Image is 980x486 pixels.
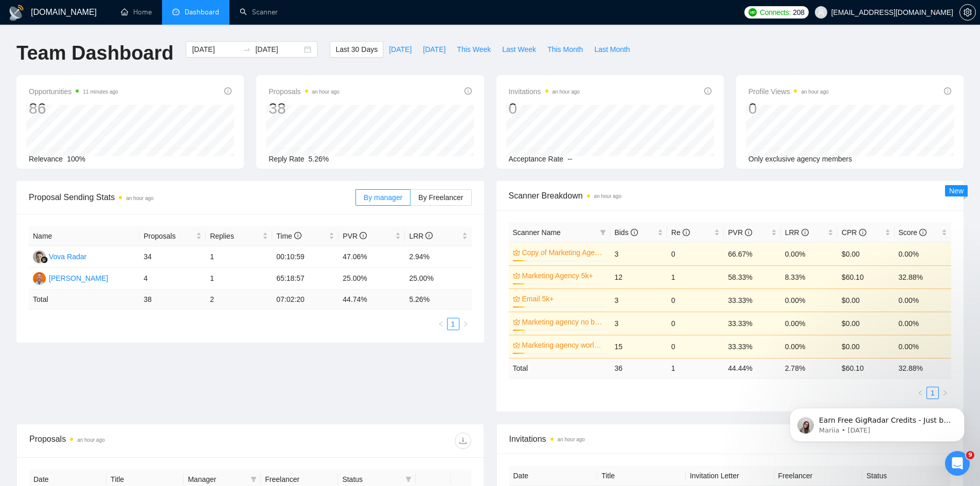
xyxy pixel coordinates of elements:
td: 1 [667,358,724,378]
img: logo [8,5,25,21]
span: Re [671,228,690,237]
td: 65:18:57 [272,268,338,290]
button: This Week [451,41,496,58]
span: Replies [210,230,260,242]
button: [DATE] [383,41,417,58]
td: 0.00% [781,335,838,358]
td: 2.78 % [781,358,838,378]
span: Time [276,232,301,240]
span: CPR [842,228,866,237]
div: Vova Radar [49,251,86,262]
span: PVR [728,228,752,237]
span: info-circle [801,229,809,236]
span: LRR [785,228,809,237]
td: Total [509,358,611,378]
a: VRVova Radar [33,252,86,260]
td: 00:10:59 [272,246,338,268]
span: 5.26% [309,155,329,163]
time: an hour ago [77,437,104,443]
time: 11 minutes ago [83,89,118,95]
time: an hour ago [126,195,153,201]
li: Next Page [459,318,472,330]
span: info-circle [745,229,752,236]
td: 07:02:20 [272,290,338,310]
span: Profile Views [749,85,829,98]
td: 44.74 % [338,290,405,310]
span: Scanner Breakdown [509,189,952,202]
span: Manager [188,474,246,485]
button: [DATE] [417,41,451,58]
td: 32.88 % [895,358,951,378]
time: an hour ago [594,193,621,199]
span: Last 30 Days [335,44,378,55]
a: Copy of Marketing Agency 2-5k [522,247,604,258]
span: right [462,321,469,327]
span: PVR [343,232,367,240]
span: crown [513,272,520,279]
span: Acceptance Rate [509,155,564,163]
th: Name [29,226,139,246]
td: 47.06% [338,246,405,268]
span: Last Month [594,44,630,55]
span: [DATE] [423,44,446,55]
td: $0.00 [838,289,894,312]
span: info-circle [919,229,926,236]
span: filter [251,476,257,482]
th: Invitation Letter [686,466,774,486]
span: By manager [364,193,402,202]
th: Date [509,466,598,486]
td: 25.00% [405,268,471,290]
div: [PERSON_NAME] [49,273,108,284]
span: swap-right [243,45,251,53]
td: $0.00 [838,312,894,335]
td: 5.26 % [405,290,471,310]
button: setting [959,4,976,21]
th: Status [862,466,951,486]
div: 0 [749,99,829,118]
span: download [455,437,471,445]
span: Proposals [144,230,194,242]
a: Marketing Agency 5k+ [522,270,604,281]
span: Proposal Sending Stats [29,191,355,204]
td: 0 [667,335,724,358]
td: 2 [206,290,272,310]
td: 1 [206,268,272,290]
a: MP[PERSON_NAME] [33,274,108,282]
th: Freelancer [774,466,863,486]
span: By Freelancer [418,193,463,202]
a: setting [959,8,976,16]
button: left [435,318,447,330]
th: Proposals [139,226,206,246]
td: 0.00% [781,242,838,265]
td: 0.00% [895,289,951,312]
button: Last Month [589,41,635,58]
span: 9 [966,451,974,459]
span: This Month [547,44,583,55]
span: info-circle [425,232,433,239]
div: 86 [29,99,118,118]
td: 58.33% [724,265,780,289]
a: 1 [448,318,459,330]
time: an hour ago [558,437,585,442]
span: Relevance [29,155,63,163]
td: 0 [667,242,724,265]
div: 0 [509,99,580,118]
time: an hour ago [553,89,580,95]
span: crown [513,295,520,302]
td: 12 [610,265,667,289]
span: info-circle [465,87,472,95]
td: 0 [667,312,724,335]
td: 0 [667,289,724,312]
button: This Month [542,41,589,58]
span: info-circle [294,232,301,239]
td: 8.33% [781,265,838,289]
span: Last Week [502,44,536,55]
td: 33.33% [724,335,780,358]
img: VR [33,250,46,263]
img: gigradar-bm.png [41,256,48,263]
td: $60.10 [838,265,894,289]
span: 100% [67,155,85,163]
span: dashboard [172,8,180,15]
